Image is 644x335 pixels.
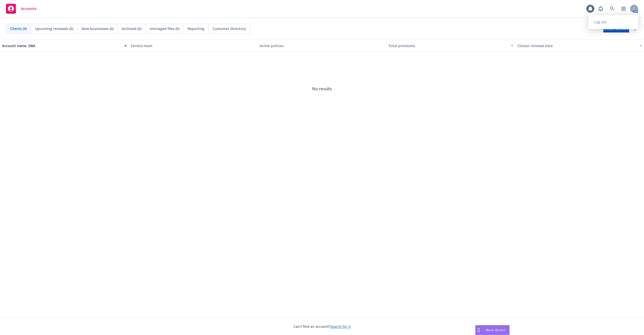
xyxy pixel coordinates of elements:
span: Untriaged files (0) [150,26,179,31]
button: Service team [129,40,257,52]
div: Service team [131,43,255,48]
button: Total premiums [386,40,515,52]
a: Log out [588,17,638,27]
div: Drag to move [476,325,482,335]
span: Reporting [188,26,204,31]
div: Total premiums [388,43,508,48]
span: Clients (0) [10,26,27,31]
a: Accounts [4,2,39,16]
div: Account name, DBA [2,43,121,48]
a: Switch app [619,4,629,14]
span: Customer Directory [213,26,246,31]
button: Active policies [258,40,386,52]
a: Search [607,4,617,14]
a: Search for it [330,324,351,329]
span: Nova Assist [486,328,505,332]
div: Closest renewal date [517,43,637,48]
button: Closest renewal date [515,40,644,52]
a: Create account [603,25,629,32]
span: Accounts [21,7,37,11]
a: Report a Bug [596,4,606,14]
button: Nova Assist [475,325,510,335]
span: Upcoming renewals (0) [35,26,73,31]
span: Archived (0) [122,26,141,31]
span: Can't find an account? [293,324,351,329]
span: New businesses (0) [81,26,114,31]
div: Active policies [260,43,384,48]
